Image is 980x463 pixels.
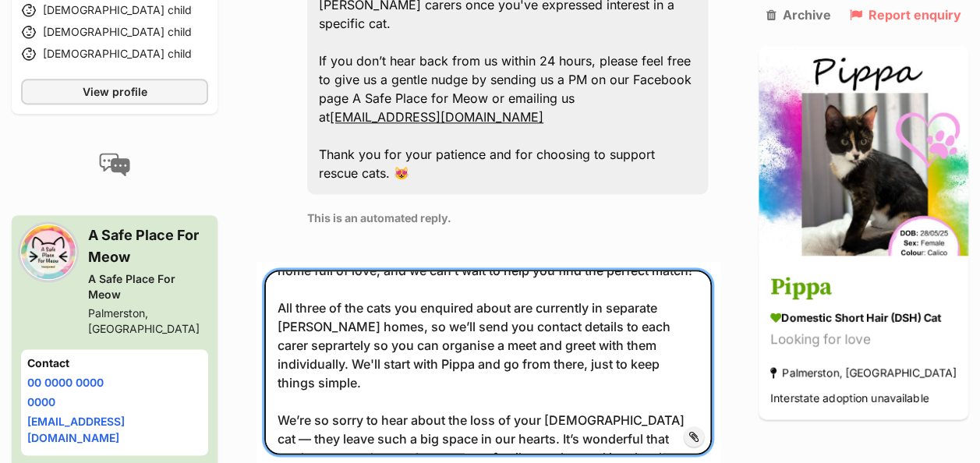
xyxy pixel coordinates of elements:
li: [DEMOGRAPHIC_DATA] child [21,23,208,42]
img: A Safe Place For Meow profile pic [21,225,76,280]
p: This is an automated reply. [307,210,708,226]
h3: A Safe Place For Meow [88,225,208,269]
img: conversation-icon-4a6f8262b818ee0b60e3300018af0b2d0b884aa5de6e9bcb8d3d4eeb1a70a7c4.svg [99,154,130,177]
img: Pippa [759,45,968,255]
a: 00 0000 0000 [27,376,104,390]
a: Pippa Domestic Short Hair (DSH) Cat Looking for love Palmerston, [GEOGRAPHIC_DATA] Interstate ado... [759,258,968,419]
a: Report enquiry [850,8,961,22]
a: [EMAIL_ADDRESS][DOMAIN_NAME] [27,415,125,445]
div: A Safe Place For Meow [88,272,208,303]
a: 0000 [27,396,55,409]
span: Interstate adoption unavailable [770,391,929,404]
h3: Pippa [770,270,957,305]
h4: Contact [27,356,202,372]
div: Domestic Short Hair (DSH) Cat [770,309,957,325]
a: View profile [21,80,208,105]
span: View profile [83,84,147,101]
li: [DEMOGRAPHIC_DATA] child [21,45,208,64]
li: [DEMOGRAPHIC_DATA] child [21,2,208,20]
div: Palmerston, [GEOGRAPHIC_DATA] [88,306,208,338]
div: Palmerston, [GEOGRAPHIC_DATA] [770,362,957,383]
div: Looking for love [770,329,957,350]
a: [EMAIL_ADDRESS][DOMAIN_NAME] [330,109,543,125]
a: Archive [766,8,830,22]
